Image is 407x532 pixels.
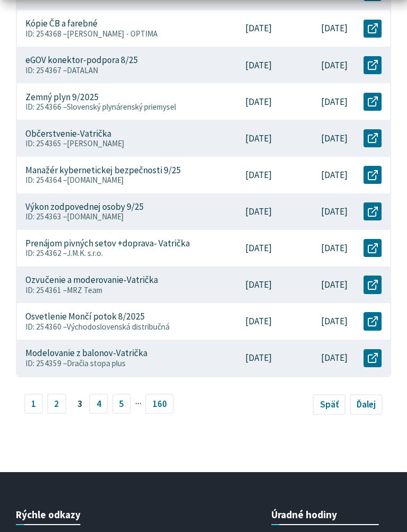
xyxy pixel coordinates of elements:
p: [DATE] [321,60,348,71]
p: eGOV konektor-podpora 8/25 [25,55,138,66]
p: Osvetlenie Mončí potok 8/2025 [25,311,145,322]
p: [DATE] [245,60,272,71]
p: Prenájom pivných setov +doprava- Vatrička [25,238,190,249]
p: ID: 254362 – [25,249,197,258]
a: 5 [112,394,131,414]
p: Kópie ČB a farebné [25,18,98,29]
p: [DATE] [321,23,348,34]
p: [DATE] [321,206,348,217]
p: [DATE] [245,352,272,363]
p: ID: 254368 – [25,29,197,39]
h3: Rýchle odkazy [16,508,81,524]
a: 160 [145,394,174,414]
p: ID: 254359 – [25,359,197,368]
p: [DATE] [321,133,348,144]
p: [DATE] [245,279,272,290]
p: [DATE] [321,279,348,290]
span: Ďalej [357,398,376,410]
span: 3 [70,394,89,414]
p: Ozvučenie a moderovanie-Vatrička [25,274,158,286]
p: [DATE] [245,96,272,108]
a: 1 [24,394,43,414]
p: [DATE] [245,243,272,254]
p: [DATE] [245,133,272,144]
p: ID: 254361 – [25,286,197,295]
p: [DATE] [321,243,348,254]
span: Dračia stopa plus [67,358,126,368]
p: ID: 254364 – [25,175,197,185]
span: MRZ Team [67,285,102,295]
p: [DATE] [321,96,348,108]
h3: Úradné hodiny [271,508,379,524]
span: [PERSON_NAME] [67,138,125,148]
span: [DOMAIN_NAME] [67,175,124,185]
p: [DATE] [321,170,348,181]
p: ID: 254363 – [25,212,197,221]
a: Späť [313,394,346,414]
p: [DATE] [321,316,348,327]
a: 2 [47,394,66,414]
p: ID: 254366 – [25,102,197,112]
p: Modelovanie z balonov-Vatrička [25,348,147,359]
p: [DATE] [245,316,272,327]
p: Zemný plyn 9/2025 [25,92,99,103]
p: [DATE] [245,23,272,34]
span: ··· [135,394,141,412]
span: Späť [320,398,339,410]
p: ID: 254360 – [25,322,197,332]
a: 4 [89,394,108,414]
span: J.M.K. s.r.o. [67,248,103,258]
span: [PERSON_NAME] - OPTIMA [67,29,157,39]
a: Ďalej [350,394,383,414]
span: Východoslovenská distribučná [67,322,170,332]
p: ID: 254367 – [25,66,197,75]
span: Slovenský plynárenský priemysel [67,102,176,112]
span: [DOMAIN_NAME] [67,211,124,221]
p: Výkon zodpovednej osoby 9/25 [25,201,144,212]
p: [DATE] [245,170,272,181]
p: Občerstvenie-Vatrička [25,128,111,139]
p: [DATE] [245,206,272,217]
p: Manažér kybernetickej bezpečnosti 9/25 [25,165,181,176]
span: DATALAN [67,65,98,75]
p: ID: 254365 – [25,139,197,148]
p: [DATE] [321,352,348,363]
